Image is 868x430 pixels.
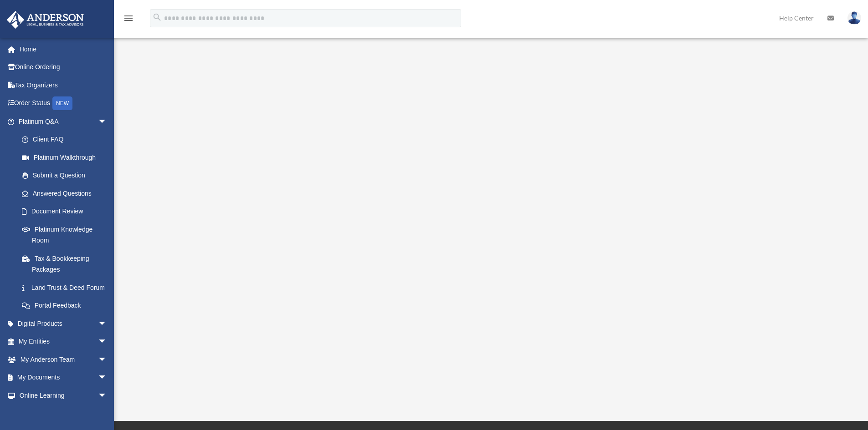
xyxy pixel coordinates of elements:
a: Submit a Question [13,167,121,185]
a: Home [6,40,121,58]
i: menu [123,13,134,24]
a: Client FAQ [13,131,121,149]
a: Answered Questions [13,184,121,202]
a: My Anderson Teamarrow_drop_down [6,350,121,369]
i: search [152,12,162,22]
a: Land Trust & Deed Forum [13,278,121,297]
a: Online Learningarrow_drop_down [6,386,121,405]
a: Platinum Q&Aarrow_drop_down [6,112,121,131]
a: Platinum Knowledge Room [13,220,121,249]
a: Portal Feedback [13,297,121,315]
span: arrow_drop_down [98,314,116,333]
a: menu [123,16,134,24]
a: Document Review [13,202,121,221]
span: arrow_drop_down [98,333,116,351]
a: Tax Organizers [6,76,121,94]
span: arrow_drop_down [98,369,116,387]
iframe: <span data-mce-type="bookmark" style="display: inline-block; width: 0px; overflow: hidden; line-h... [244,61,736,334]
span: arrow_drop_down [98,386,116,405]
span: arrow_drop_down [98,350,116,369]
img: User Pic [847,11,861,25]
a: Tax & Bookkeeping Packages [13,249,121,278]
a: My Entitiesarrow_drop_down [6,333,121,351]
a: My Documentsarrow_drop_down [6,369,121,387]
div: NEW [52,96,72,110]
a: Digital Productsarrow_drop_down [6,314,121,333]
a: Platinum Walkthrough [13,148,116,167]
img: Anderson Advisors Platinum Portal [4,11,87,29]
a: Order StatusNEW [6,94,121,113]
a: Online Ordering [6,58,121,76]
span: arrow_drop_down [98,112,116,131]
